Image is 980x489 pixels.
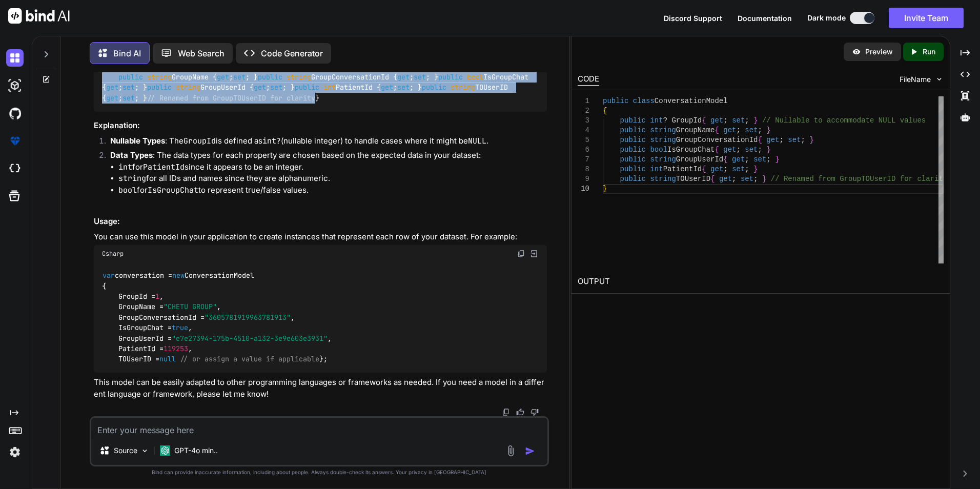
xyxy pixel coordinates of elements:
[295,83,319,92] span: public
[766,146,770,154] span: }
[723,165,727,173] span: ;
[737,126,741,134] span: ;
[766,126,770,134] span: }
[766,136,779,144] span: get
[655,97,728,105] span: ConversationModel
[287,72,311,81] span: string
[732,155,745,164] span: get
[180,355,319,364] span: // or assign a value if applicable
[762,175,766,183] span: }
[620,126,646,134] span: public
[771,175,947,183] span: // Renamed from GroupTOUserID for clarity
[766,155,770,164] span: ;
[8,8,70,24] img: Bind AI
[753,155,766,164] span: set
[603,185,607,193] span: }
[397,72,410,81] span: get
[122,83,135,92] span: set
[147,93,315,103] span: // Renamed from GroupTOUserID for clarity
[468,136,486,146] code: NULL
[505,445,517,457] img: attachment
[525,446,535,456] img: icon
[148,185,198,195] code: IsGroupChat
[745,155,749,164] span: ;
[140,446,149,455] img: Pick Models
[650,175,676,183] span: string
[397,83,410,92] span: set
[745,146,758,154] span: set
[160,445,170,456] img: GPT-4o mini
[745,126,758,134] span: set
[270,83,282,92] span: set
[650,146,667,154] span: bool
[205,313,291,322] span: "3605781919963781913"
[172,323,188,333] span: true
[578,155,589,165] div: 7
[753,116,758,125] span: }
[723,155,727,164] span: {
[620,116,646,125] span: public
[254,83,266,92] span: get
[183,136,216,146] code: GroupId
[745,165,749,173] span: ;
[94,231,547,243] p: You can use this model in your application to create instances that represent each row of your da...
[118,185,137,195] code: bool
[176,83,200,92] span: string
[106,83,118,92] span: get
[113,47,141,59] p: Bind AI
[517,250,525,258] img: copy
[147,72,172,81] span: string
[102,270,332,364] code: conversation = ConversationModel { GroupId = , GroupName = , GroupConversationId = , IsGroupChat ...
[738,14,792,23] span: Documentation
[710,175,714,183] span: {
[502,408,510,416] img: copy
[578,184,589,194] div: 10
[732,165,745,173] span: set
[110,150,153,160] strong: Data Types
[90,468,549,476] p: Bind can provide inaccurate information, including about people. Always double-check its answers....
[809,136,813,144] span: }
[578,73,599,86] div: CODE
[620,146,646,154] span: public
[467,72,483,81] span: bool
[571,270,950,294] h2: OUTPUT
[438,72,463,81] span: public
[650,116,663,125] span: int
[650,136,676,144] span: string
[118,173,146,184] code: string
[529,249,539,258] img: Open in Browser
[667,146,714,154] span: IsGroupChat
[758,136,762,144] span: {
[714,146,719,154] span: {
[422,83,446,92] span: public
[923,47,935,57] p: Run
[102,250,124,258] span: Csharp
[603,107,607,115] span: {
[578,145,589,155] div: 6
[147,83,172,92] span: public
[723,116,727,125] span: ;
[664,13,722,24] button: Discord Support
[745,116,749,125] span: ;
[118,162,132,172] code: int
[889,8,964,28] button: Invite Team
[620,155,646,164] span: public
[578,106,589,116] div: 2
[110,136,165,146] strong: Nullable Types
[164,302,217,312] span: "CHETU GROUP"
[106,93,118,103] span: get
[676,175,710,183] span: TOUserID
[650,126,676,134] span: string
[620,136,646,144] span: public
[758,126,762,134] span: ;
[233,72,246,81] span: set
[732,175,736,183] span: ;
[6,77,24,94] img: darkAi-studio
[663,165,702,173] span: PatientId
[94,120,547,132] h3: Explanation:
[414,72,426,81] span: set
[758,146,762,154] span: ;
[323,83,336,92] span: int
[737,146,741,154] span: ;
[620,165,646,173] span: public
